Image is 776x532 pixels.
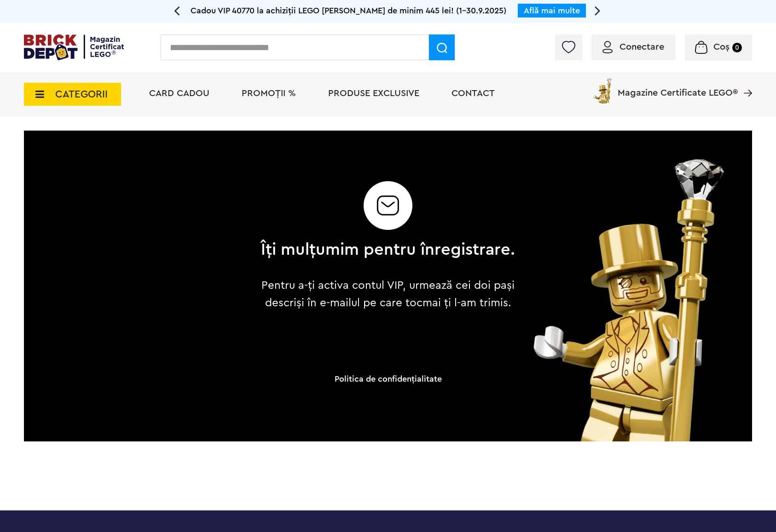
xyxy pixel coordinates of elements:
span: Magazine Certificate LEGO® [618,76,738,97]
a: Află mai multe [524,6,580,15]
a: Politica de confidenţialitate [335,375,442,383]
a: Contact [452,89,495,98]
a: Magazine Certificate LEGO® [738,76,752,86]
span: Cadou VIP 40770 la achiziții LEGO [PERSON_NAME] de minim 445 lei! (1-30.9.2025) [191,6,506,15]
a: Conectare [602,42,664,51]
span: CATEGORII [55,89,108,99]
a: Produse exclusive [328,89,419,98]
h2: Îți mulțumim pentru înregistrare. [261,241,515,258]
span: Coș [713,42,730,51]
a: PROMOȚII % [242,89,296,98]
a: Card Cadou [149,89,209,98]
p: Pentru a-ți activa contul VIP, urmează cei doi pași descriși în e-mailul pe care tocmai ți l-am t... [254,277,522,312]
span: Conectare [620,42,664,51]
small: 0 [732,43,742,52]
